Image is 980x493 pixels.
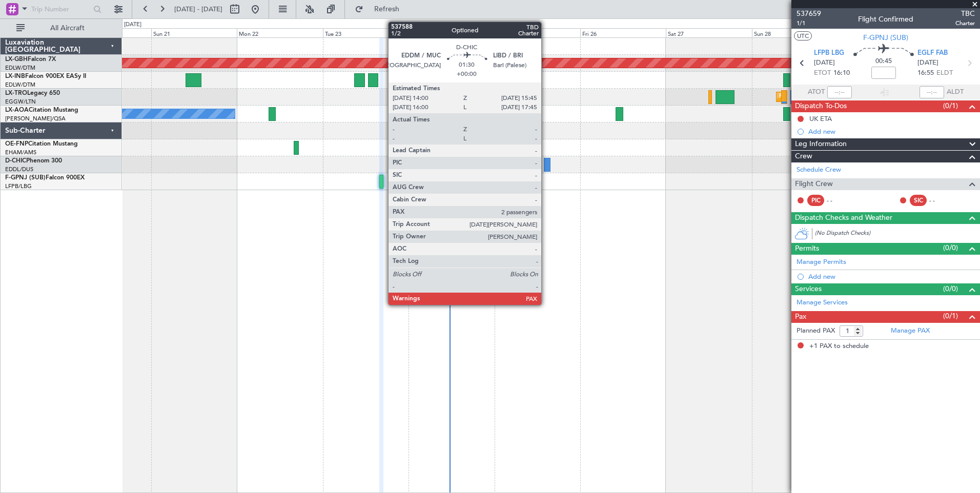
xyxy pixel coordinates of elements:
[808,127,975,136] div: Add new
[5,149,36,156] a: EHAM/AMS
[795,178,833,190] span: Flight Crew
[875,56,892,67] span: 00:45
[955,8,975,19] span: TBC
[5,90,27,96] span: LX-TRO
[807,195,824,206] div: PIC
[237,28,322,37] div: Mon 22
[797,165,841,175] a: Schedule Crew
[910,195,927,206] div: SIC
[955,19,975,28] span: Charter
[365,6,409,13] span: Refresh
[795,311,806,323] span: Pax
[5,81,35,89] a: EDLW/DTM
[5,107,78,113] a: LX-AOACitation Mustang
[827,86,852,98] input: --:--
[814,48,844,58] span: LFPB LBG
[350,1,412,17] button: Refresh
[808,272,975,281] div: Add new
[5,158,26,164] span: D-CHIC
[917,48,948,58] span: EGLF FAB
[27,25,108,32] span: All Aircraft
[827,196,850,205] div: - -
[814,68,831,78] span: ETOT
[917,68,934,78] span: 16:55
[124,20,141,29] div: [DATE]
[795,100,847,112] span: Dispatch To-Dos
[797,298,848,308] a: Manage Services
[477,72,639,88] div: Planned Maint [GEOGRAPHIC_DATA] ([GEOGRAPHIC_DATA])
[666,28,751,37] div: Sat 27
[323,28,409,37] div: Tue 23
[5,64,35,72] a: EDLW/DTM
[863,32,908,43] span: F-GPNJ (SUB)
[943,283,958,294] span: (0/0)
[936,68,953,78] span: ELDT
[947,87,964,97] span: ALDT
[797,8,821,19] span: 537659
[794,31,812,40] button: UTC
[5,73,86,79] a: LX-INBFalcon 900EX EASy II
[5,98,36,106] a: EGGW/LTN
[5,141,78,147] a: OE-FNPCitation Mustang
[808,87,825,97] span: ATOT
[797,19,821,28] span: 1/1
[151,28,237,37] div: Sun 21
[580,28,666,37] div: Fri 26
[809,341,869,352] span: +1 PAX to schedule
[917,58,938,68] span: [DATE]
[5,175,46,181] span: F-GPNJ (SUB)
[5,107,29,113] span: LX-AOA
[943,100,958,111] span: (0/1)
[891,326,930,336] a: Manage PAX
[31,2,90,17] input: Trip Number
[495,28,580,37] div: Thu 25
[943,311,958,321] span: (0/1)
[11,20,111,36] button: All Aircraft
[5,115,66,122] a: [PERSON_NAME]/QSA
[752,28,838,37] div: Sun 28
[5,175,85,181] a: F-GPNJ (SUB)Falcon 900EX
[795,283,822,295] span: Services
[833,68,850,78] span: 16:10
[779,89,941,105] div: Planned Maint [GEOGRAPHIC_DATA] ([GEOGRAPHIC_DATA])
[5,56,56,63] a: LX-GBHFalcon 7X
[929,196,952,205] div: - -
[943,242,958,253] span: (0/0)
[5,90,60,96] a: LX-TROLegacy 650
[815,229,980,240] div: (No Dispatch Checks)
[795,212,892,224] span: Dispatch Checks and Weather
[795,151,812,162] span: Crew
[797,326,835,336] label: Planned PAX
[797,257,846,268] a: Manage Permits
[5,73,25,79] span: LX-INB
[409,28,494,37] div: Wed 24
[174,5,222,14] span: [DATE] - [DATE]
[814,58,835,68] span: [DATE]
[5,182,32,190] a: LFPB/LBG
[5,141,28,147] span: OE-FNP
[795,243,819,255] span: Permits
[795,138,847,150] span: Leg Information
[5,166,33,173] a: EDDL/DUS
[809,114,832,123] div: UK ETA
[5,56,28,63] span: LX-GBH
[858,14,913,25] div: Flight Confirmed
[5,158,62,164] a: D-CHICPhenom 300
